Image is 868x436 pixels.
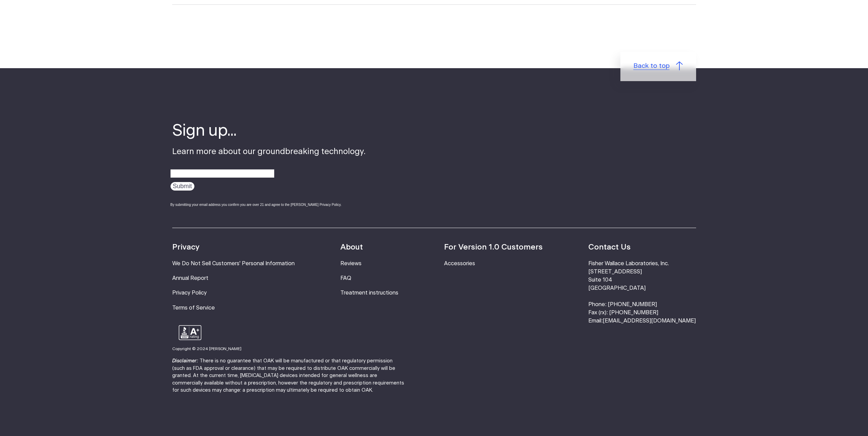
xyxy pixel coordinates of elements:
[444,243,543,251] strong: For Version 1.0 Customers
[633,61,670,71] span: Back to top
[603,318,696,324] a: [EMAIL_ADDRESS][DOMAIN_NAME]
[172,347,241,351] small: Copyright © 2024 [PERSON_NAME]
[340,261,362,266] a: Reviews
[171,182,194,191] input: Submit
[588,243,631,251] strong: Contact Us
[172,275,208,281] a: Annual Report
[340,243,363,251] strong: About
[444,261,475,266] a: Accessories
[171,202,366,207] div: By submitting your email address you confirm you are over 21 and agree to the [PERSON_NAME] Priva...
[588,260,696,325] li: Fisher Wallace Laboratories, Inc. [STREET_ADDRESS] Suite 104 [GEOGRAPHIC_DATA] Phone: [PHONE_NUMB...
[172,120,366,214] div: Learn more about our groundbreaking technology.
[172,358,198,363] strong: Disclaimer:
[172,305,215,311] a: Terms of Service
[172,357,404,394] p: There is no guarantee that OAK will be manufactured or that regulatory permission (such as FDA ap...
[340,275,351,281] a: FAQ
[340,290,398,296] a: Treatment instructions
[172,290,207,296] a: Privacy Policy
[172,243,200,251] strong: Privacy
[172,261,295,266] a: We Do Not Sell Customers' Personal Information
[620,52,696,81] a: Back to top
[172,120,366,142] h4: Sign up...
